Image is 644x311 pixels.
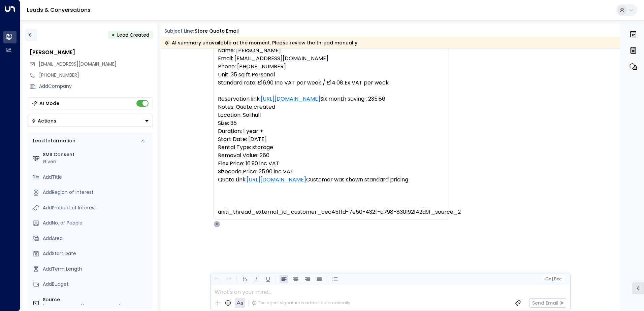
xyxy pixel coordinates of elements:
[43,235,150,242] div: AddArea
[545,277,561,281] span: Cc Bcc
[43,250,150,257] div: AddStart Date
[43,303,150,310] div: [EMAIL_ADDRESS][DOMAIN_NAME]
[43,158,150,165] div: Given
[39,83,153,90] div: AddCompany
[31,118,56,124] div: Actions
[28,115,153,127] button: Actions
[218,46,445,216] pre: Name: [PERSON_NAME] Email: [EMAIL_ADDRESS][DOMAIN_NAME] Phone: [PHONE_NUMBER] Unit: 35 sq ft Pers...
[28,115,153,127] div: Button group with a nested menu
[39,100,59,107] div: AI Mode
[164,39,358,46] div: AI summary unavailable at the moment. Please review the thread manually.
[43,189,150,196] div: AddRegion of Interest
[261,95,320,103] a: [URL][DOMAIN_NAME]
[39,72,153,79] div: [PHONE_NUMBER]
[224,275,233,283] button: Redo
[27,6,91,14] a: Leads & Conversations
[43,204,150,211] div: AddProduct of Interest
[111,29,115,41] div: •
[214,221,220,228] div: O
[43,296,150,303] label: Source
[252,300,350,306] div: The agent signature is added automatically
[43,266,150,273] div: AddTerm Length
[164,28,194,34] span: Subject Line:
[39,61,117,67] span: [EMAIL_ADDRESS][DOMAIN_NAME]
[213,275,221,283] button: Undo
[31,137,75,144] div: Lead Information
[39,61,117,68] span: raynayoung@126.com
[43,281,150,288] div: AddBudget
[43,219,150,227] div: AddNo. of People
[195,28,239,35] div: Store Quote Email
[542,276,564,282] button: Cc|Bcc
[43,151,150,158] label: SMS Consent
[247,176,306,184] a: [URL][DOMAIN_NAME]
[552,277,553,281] span: |
[117,32,149,38] span: Lead Created
[30,48,153,57] div: [PERSON_NAME]
[43,174,150,181] div: AddTitle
